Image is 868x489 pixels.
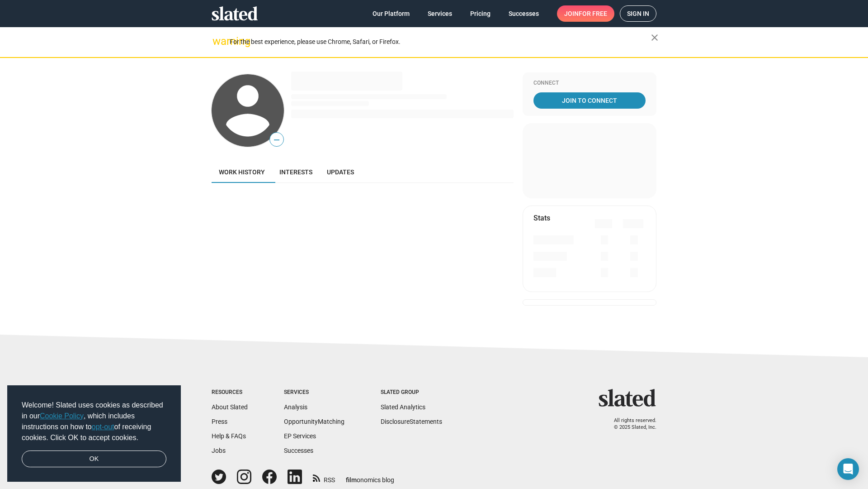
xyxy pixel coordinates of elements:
[837,458,859,480] div: Open Intercom Messenger
[428,5,452,22] span: Services
[230,36,651,48] div: For the best experience, please use Chrome, Safari, or Firefox.
[533,213,550,223] mat-card-title: Stats
[212,447,226,454] a: Jobs
[533,80,646,87] div: Connect
[579,5,607,22] span: for free
[40,412,84,420] a: Cookie Policy
[557,5,614,22] a: Joinfor free
[212,432,246,440] a: Help & FAQs
[509,5,539,22] span: Successes
[212,36,223,47] mat-icon: warning
[381,418,442,425] a: DisclosureStatements
[346,476,357,484] span: film
[649,32,660,43] mat-icon: close
[7,385,181,482] div: cookieconsent
[284,389,344,396] div: Services
[270,134,283,146] span: —
[279,168,312,176] span: Interests
[284,432,316,440] a: EP Services
[381,389,442,396] div: Slated Group
[212,161,272,183] a: Work history
[212,403,248,411] a: About Slated
[22,400,166,443] span: Welcome! Slated uses cookies as described in our , which includes instructions on how to of recei...
[219,168,265,176] span: Work history
[327,168,354,176] span: Updates
[463,5,498,22] a: Pricing
[212,418,227,425] a: Press
[627,6,649,21] span: Sign in
[501,5,546,22] a: Successes
[284,418,344,425] a: OpportunityMatching
[92,423,114,431] a: opt-out
[313,470,335,484] a: RSS
[420,5,459,22] a: Services
[564,5,607,22] span: Join
[620,5,656,22] a: Sign in
[533,92,646,109] a: Join To Connect
[212,389,248,396] div: Resources
[365,5,417,22] a: Our Platform
[284,447,313,454] a: Successes
[320,161,361,183] a: Updates
[535,92,644,109] span: Join To Connect
[604,417,656,431] p: All rights reserved. © 2025 Slated, Inc.
[470,5,491,22] span: Pricing
[346,469,394,484] a: filmonomics blog
[22,451,166,468] a: dismiss cookie message
[284,403,307,411] a: Analysis
[373,5,410,22] span: Our Platform
[381,403,425,411] a: Slated Analytics
[272,161,320,183] a: Interests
